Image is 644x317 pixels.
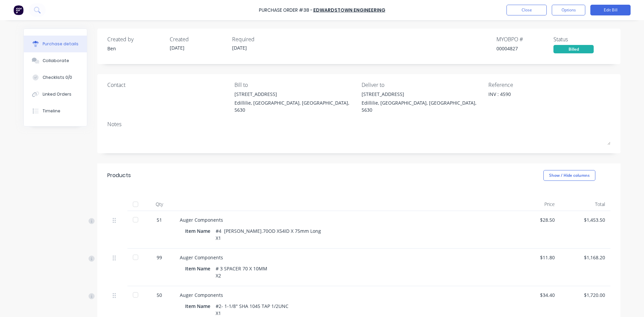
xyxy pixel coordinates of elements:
[107,45,164,52] div: Ben
[24,86,87,103] button: Linked Orders
[180,292,504,299] div: Auger Components
[566,292,605,299] div: $1,720.00
[553,35,610,43] div: Status
[506,5,547,15] button: Close
[234,99,357,113] div: Edillilie, [GEOGRAPHIC_DATA], [GEOGRAPHIC_DATA], 5630
[362,81,484,89] div: Deliver to
[144,198,174,211] div: Qty
[590,5,631,15] button: Edit Bill
[552,5,585,15] button: Options
[24,69,87,86] button: Checklists 0/0
[107,35,164,43] div: Created by
[362,99,484,113] div: Edillilie, [GEOGRAPHIC_DATA], [GEOGRAPHIC_DATA], 5630
[107,120,610,128] div: Notes
[43,58,69,64] div: Collaborate
[150,254,169,261] div: 99
[566,216,605,223] div: $1,453.50
[43,108,60,114] div: Timeline
[185,226,216,236] div: Item Name
[180,254,504,261] div: Auger Components
[259,7,313,14] div: Purchase Order #38 -
[43,91,71,97] div: Linked Orders
[170,35,227,43] div: Created
[150,292,169,299] div: 50
[234,81,357,89] div: Bill to
[543,170,595,181] button: Show / Hide columns
[313,7,385,13] a: Edwardstown Engineering
[515,254,555,261] div: $11.80
[232,35,289,43] div: Required
[496,35,553,43] div: MYOB PO #
[43,41,78,47] div: Purchase details
[488,81,610,89] div: Reference
[496,45,553,52] div: 00004827
[185,264,216,273] div: Item Name
[24,36,87,52] button: Purchase details
[234,91,357,98] div: [STREET_ADDRESS]
[216,226,321,243] div: #4 [PERSON_NAME].70OD X54ID X 75mm Long X1
[150,216,169,223] div: 51
[362,91,484,98] div: [STREET_ADDRESS]
[24,103,87,119] button: Timeline
[560,198,610,211] div: Total
[185,301,216,311] div: Item Name
[13,5,23,15] img: Factory
[180,216,504,223] div: Auger Components
[515,292,555,299] div: $34.40
[24,52,87,69] button: Collaborate
[107,81,229,89] div: Contact
[216,264,267,280] div: # 3 SPACER 70 X 10MM X2
[488,91,572,106] textarea: INV : 4590
[553,45,594,53] div: Billed
[107,171,131,179] div: Products
[510,198,560,211] div: Price
[43,74,72,81] div: Checklists 0/0
[566,254,605,261] div: $1,168.20
[515,216,555,223] div: $28.50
